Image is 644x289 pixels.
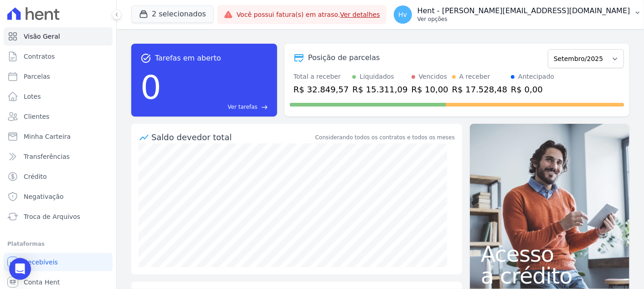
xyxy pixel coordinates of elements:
div: Vencidos [419,72,447,81]
div: R$ 0,00 [511,83,554,96]
span: Crédito [24,172,47,181]
div: R$ 17.528,48 [452,83,507,96]
span: task_alt [140,53,151,64]
a: Ver detalhes [340,11,380,18]
div: Liquidados [360,72,394,81]
div: Posição de parcelas [308,52,380,63]
span: Tarefas em aberto [155,53,221,64]
div: R$ 32.849,57 [294,83,349,96]
span: Hv [398,11,407,18]
a: Contratos [4,47,113,66]
a: Minha Carteira [4,127,113,146]
div: Saldo devedor total [151,131,314,143]
a: Recebíveis [4,253,113,271]
a: Clientes [4,107,113,126]
span: Parcelas [24,72,50,81]
p: Ver opções [417,15,630,23]
button: 2 selecionados [131,5,214,23]
span: Clientes [24,112,49,121]
a: Parcelas [4,67,113,86]
span: Minha Carteira [24,132,71,141]
span: Conta Hent [24,278,60,287]
p: Hent - [PERSON_NAME][EMAIL_ADDRESS][DOMAIN_NAME] [417,6,630,15]
div: A receber [459,72,490,81]
a: Negativação [4,188,113,206]
span: Ver tarefas [228,103,258,111]
div: Antecipado [518,72,554,81]
a: Lotes [4,87,113,106]
div: Plataformas [7,238,109,249]
span: Acesso [481,243,618,265]
div: Open Intercom Messenger [9,258,31,280]
a: Visão Geral [4,27,113,46]
a: Transferências [4,147,113,166]
span: Troca de Arquivos [24,212,80,221]
div: Total a receber [294,72,349,81]
div: 0 [140,64,161,111]
div: R$ 10,00 [412,83,448,96]
span: Visão Geral [24,32,60,41]
span: Contratos [24,52,55,61]
span: Recebíveis [24,258,58,267]
span: Negativação [24,192,64,201]
span: east [261,104,268,111]
span: a crédito [481,265,618,287]
a: Crédito [4,167,113,186]
a: Troca de Arquivos [4,208,113,226]
a: Ver tarefas east [165,103,268,111]
div: Considerando todos os contratos e todos os meses [315,133,455,142]
span: Transferências [24,152,70,161]
span: Você possui fatura(s) em atraso. [237,10,380,20]
div: R$ 15.311,09 [352,83,407,96]
span: Lotes [24,92,41,101]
